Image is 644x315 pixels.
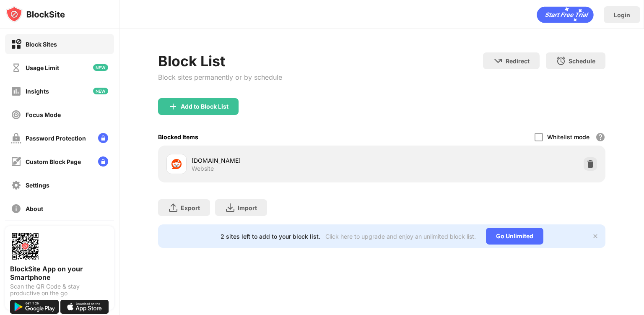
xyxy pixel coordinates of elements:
[11,86,21,96] img: insights-off.svg
[26,64,59,71] div: Usage Limit
[26,88,49,95] div: Insights
[11,203,21,214] img: about-off.svg
[181,103,229,110] div: Add to Block List
[98,133,108,143] img: lock-menu.svg
[26,41,57,48] div: Block Sites
[26,135,86,142] div: Password Protection
[10,231,40,261] img: options-page-qr-code.png
[11,62,21,73] img: time-usage-off.svg
[60,300,109,314] img: download-on-the-app-store.svg
[11,156,21,167] img: customize-block-page-off.svg
[192,165,214,172] div: Website
[486,228,543,245] div: Go Unlimited
[221,233,320,240] div: 2 sites left to add to your block list.
[171,159,182,169] img: favicons
[26,158,81,165] div: Custom Block Page
[11,133,21,143] img: password-protection-off.svg
[592,233,599,240] img: x-button.svg
[506,57,530,65] div: Redirect
[238,204,257,211] div: Import
[93,88,108,94] img: new-icon.svg
[325,233,476,240] div: Click here to upgrade and enjoy an unlimited block list.
[10,283,109,297] div: Scan the QR Code & stay productive on the go
[11,39,21,49] img: block-on.svg
[158,52,282,70] div: Block List
[26,205,43,212] div: About
[98,156,108,167] img: lock-menu.svg
[26,111,61,118] div: Focus Mode
[158,73,282,81] div: Block sites permanently or by schedule
[11,109,21,120] img: focus-off.svg
[192,156,382,165] div: [DOMAIN_NAME]
[547,133,589,141] div: Whitelist mode
[614,11,630,18] div: Login
[181,204,200,211] div: Export
[537,6,594,23] div: animation
[569,57,595,65] div: Schedule
[158,133,198,141] div: Blocked Items
[10,265,109,281] div: BlockSite App on your Smartphone
[6,6,65,23] img: logo-blocksite.svg
[93,64,108,71] img: new-icon.svg
[11,180,21,190] img: settings-off.svg
[10,300,59,314] img: get-it-on-google-play.svg
[26,182,49,189] div: Settings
